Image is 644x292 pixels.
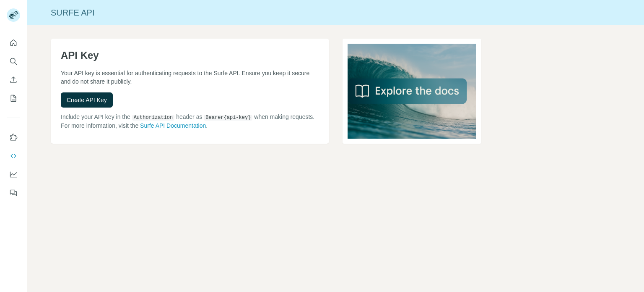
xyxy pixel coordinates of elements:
[7,35,20,50] button: Quick start
[61,69,319,86] p: Your API key is essential for authenticating requests to the Surfe API. Ensure you keep it secure...
[7,185,20,200] button: Feedback
[61,113,319,130] p: Include your API key in the header as when making requests. For more information, visit the .
[140,122,206,129] a: Surfe API Documentation
[7,167,20,182] button: Dashboard
[132,115,175,121] code: Authorization
[7,148,20,163] button: Use Surfe API
[204,115,252,121] code: Bearer {api-key}
[7,54,20,69] button: Search
[7,130,20,145] button: Use Surfe on LinkedIn
[67,96,107,104] span: Create API Key
[7,91,20,106] button: My lists
[61,92,113,108] button: Create API Key
[27,7,644,18] div: Surfe API
[61,49,319,62] h1: API Key
[7,72,20,87] button: Enrich CSV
